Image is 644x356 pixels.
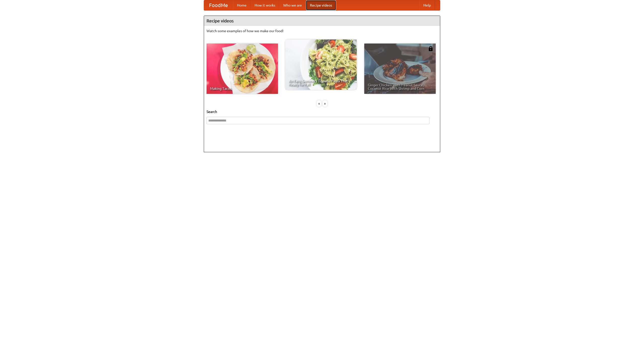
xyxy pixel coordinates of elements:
a: Home [233,0,251,10]
div: » [323,100,327,107]
img: 483408.png [428,46,433,51]
a: FoodMe [204,0,233,10]
a: Recipe videos [306,0,336,10]
span: An Easy, Summery Tomato Pasta That's Ready for Fall [289,79,353,86]
a: Who we are [279,0,306,10]
h4: Recipe videos [204,16,440,26]
a: How it works [251,0,279,10]
p: Watch some examples of how we make our food! [207,28,437,33]
a: Help [419,0,435,10]
div: « [317,100,321,107]
a: Making Tacos [207,44,278,94]
span: Making Tacos [210,87,274,90]
a: An Easy, Summery Tomato Pasta That's Ready for Fall [285,39,357,90]
h5: Search [207,109,437,114]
